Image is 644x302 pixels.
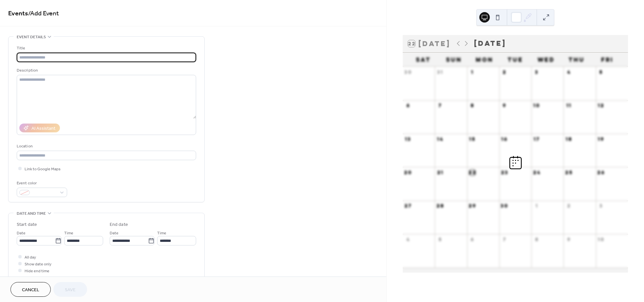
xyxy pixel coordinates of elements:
[531,53,561,67] div: Wed
[502,236,507,242] div: 7
[598,103,604,109] div: 12
[502,136,507,142] div: 16
[566,236,572,242] div: 9
[534,103,540,109] div: 10
[474,39,506,48] div: [DATE]
[64,230,73,237] span: Time
[25,254,36,261] span: All day
[566,136,572,142] div: 18
[17,143,195,150] div: Location
[405,170,411,176] div: 20
[439,53,469,67] div: Sun
[566,203,572,209] div: 2
[405,136,411,142] div: 13
[25,166,61,173] span: Link to Google Maps
[469,236,475,242] div: 6
[469,53,500,67] div: Mon
[598,170,604,176] div: 26
[17,230,26,237] span: Date
[469,203,475,209] div: 29
[534,170,540,176] div: 24
[17,221,37,228] div: Start date
[408,53,439,67] div: Sat
[22,287,39,294] span: Cancel
[566,103,572,109] div: 11
[28,7,59,20] span: / Add Event
[17,67,195,74] div: Description
[598,236,604,242] div: 10
[502,69,507,75] div: 2
[469,103,475,109] div: 8
[534,69,540,75] div: 3
[500,53,531,67] div: Tue
[437,203,443,209] div: 28
[8,7,28,20] a: Events
[469,69,475,75] div: 1
[405,203,411,209] div: 27
[25,268,49,275] span: Hide end time
[157,230,166,237] span: Time
[469,136,475,142] div: 15
[437,236,443,242] div: 5
[598,203,604,209] div: 3
[110,221,128,228] div: End date
[405,103,411,109] div: 6
[405,236,411,242] div: 4
[10,282,51,297] button: Cancel
[502,203,507,209] div: 30
[566,170,572,176] div: 25
[502,103,507,109] div: 9
[598,69,604,75] div: 5
[561,53,592,67] div: Thu
[17,34,46,41] span: Event details
[437,103,443,109] div: 7
[437,136,443,142] div: 14
[469,170,475,176] div: 22
[534,136,540,142] div: 17
[437,69,443,75] div: 31
[598,136,604,142] div: 19
[534,203,540,209] div: 1
[502,170,507,176] div: 23
[110,230,119,237] span: Date
[566,69,572,75] div: 4
[17,210,46,217] span: Date and time
[25,261,51,268] span: Show date only
[17,180,66,187] div: Event color
[437,170,443,176] div: 21
[534,236,540,242] div: 8
[592,53,623,67] div: Fri
[405,69,411,75] div: 30
[17,45,195,52] div: Title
